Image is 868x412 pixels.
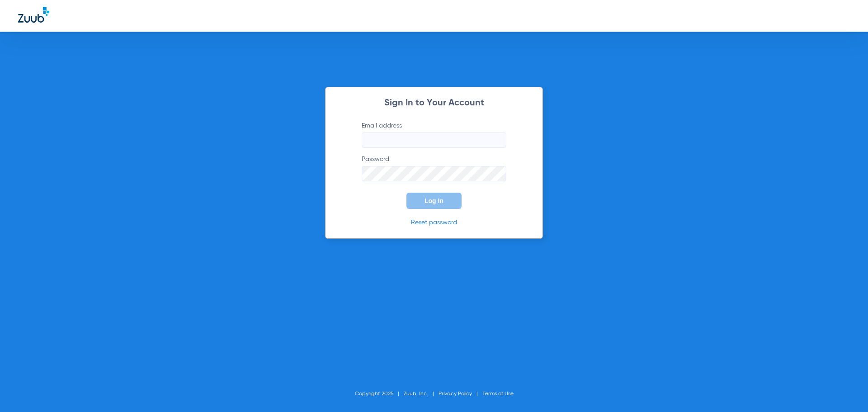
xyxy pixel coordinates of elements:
img: Zuub Logo [18,7,49,23]
h2: Sign In to Your Account [348,99,520,108]
a: Terms of Use [482,391,514,397]
input: Email address [362,133,506,148]
li: Copyright 2025 [355,389,404,398]
input: Password [362,166,506,181]
label: Password [362,155,506,181]
span: Log In [425,197,443,204]
a: Reset password [411,219,457,226]
a: Privacy Policy [439,391,472,397]
button: Log In [406,193,462,209]
label: Email address [362,121,506,148]
li: Zuub, Inc. [404,389,439,398]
